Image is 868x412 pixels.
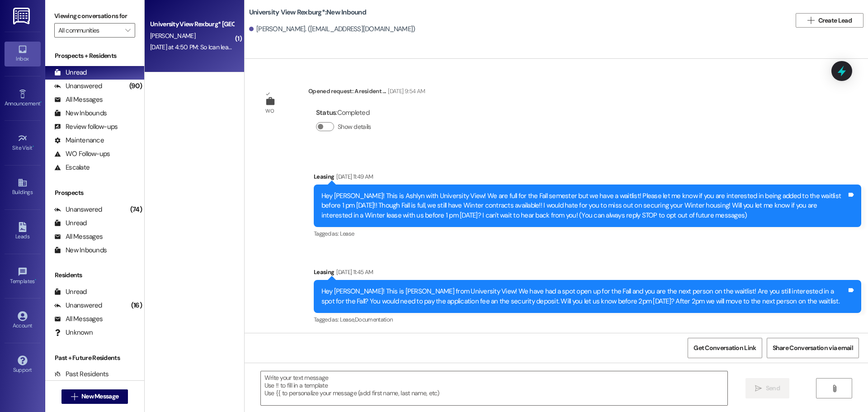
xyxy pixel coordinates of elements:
[45,188,144,198] div: Prospects
[54,68,87,77] div: Unread
[321,287,847,306] div: Hey [PERSON_NAME]! This is [PERSON_NAME] from University View! We have had a spot open up for the...
[54,328,93,337] div: Unknown
[127,79,144,93] div: (90)
[755,385,762,392] i: 
[54,205,102,214] div: Unanswered
[54,109,107,118] div: New Inbounds
[5,131,41,155] a: Site Visit •
[54,149,110,159] div: WO Follow-ups
[321,191,847,220] div: Hey [PERSON_NAME]! This is Ashlyn with University View! We are full for the Fall semester but we ...
[818,16,852,25] span: Create Lead
[355,316,393,323] span: Documentation
[5,219,41,244] a: Leads
[35,277,36,283] span: •
[766,384,780,393] span: Send
[5,264,41,289] a: Templates •
[54,122,118,132] div: Review follow-ups
[54,81,102,91] div: Unanswered
[54,301,102,310] div: Unanswered
[334,267,373,277] div: [DATE] 11:45 AM
[54,369,109,379] div: Past Residents
[334,172,373,181] div: [DATE] 11:49 AM
[5,308,41,333] a: Account
[308,86,425,99] div: Opened request: A resident ...
[150,19,234,29] div: University View Rexburg* [GEOGRAPHIC_DATA]
[5,42,41,66] a: Inbox
[249,8,366,17] b: University View Rexburg*: New Inbound
[81,392,118,401] span: New Message
[745,378,789,398] button: Send
[796,13,863,28] button: Create Lead
[54,136,104,145] div: Maintenance
[773,343,853,353] span: Share Conversation via email
[71,393,78,400] i: 
[340,230,354,237] span: Lease
[314,267,861,280] div: Leasing
[13,8,32,24] img: ResiDesk Logo
[5,175,41,199] a: Buildings
[807,17,814,24] i: 
[61,389,128,404] button: New Message
[314,172,861,185] div: Leasing
[54,9,135,23] label: Viewing conversations for
[40,99,42,105] span: •
[45,51,144,61] div: Prospects + Residents
[150,43,272,51] div: [DATE] at 4:50 PM: So Ican lease with you guys
[58,23,121,38] input: All communities
[338,122,371,132] label: Show details
[340,316,355,323] span: Lease ,
[767,338,859,358] button: Share Conversation via email
[54,246,107,255] div: New Inbounds
[129,298,144,313] div: (16)
[128,203,144,217] div: (74)
[33,143,34,150] span: •
[54,95,103,104] div: All Messages
[125,27,130,34] i: 
[5,353,41,377] a: Support
[54,314,103,324] div: All Messages
[693,343,756,353] span: Get Conversation Link
[265,106,274,116] div: WO
[831,385,838,392] i: 
[150,32,195,40] span: [PERSON_NAME]
[54,232,103,242] div: All Messages
[54,163,90,172] div: Escalate
[54,287,87,297] div: Unread
[314,313,861,326] div: Tagged as:
[249,24,415,34] div: [PERSON_NAME]. ([EMAIL_ADDRESS][DOMAIN_NAME])
[54,218,87,228] div: Unread
[314,227,861,240] div: Tagged as:
[386,86,425,96] div: [DATE] 9:54 AM
[316,106,375,120] div: : Completed
[45,270,144,280] div: Residents
[316,108,336,117] b: Status
[688,338,762,358] button: Get Conversation Link
[45,353,144,363] div: Past + Future Residents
